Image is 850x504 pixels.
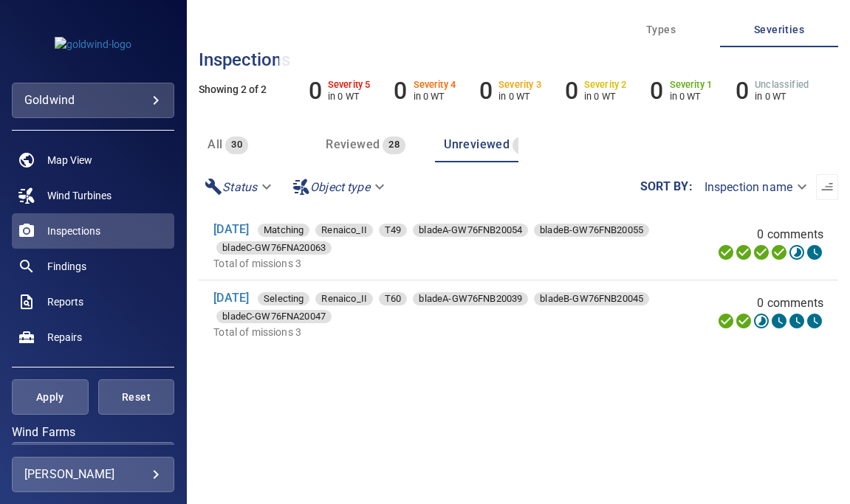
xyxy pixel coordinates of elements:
span: 0 comments [757,226,823,244]
h6: 0 [736,77,749,105]
span: 30 [225,137,248,153]
p: in 0 WT [670,91,713,102]
a: [DATE] [213,222,249,236]
span: Renaico_II [315,291,373,306]
h6: 0 [565,77,578,105]
h6: 0 [309,77,322,105]
span: Repairs [47,330,82,345]
div: bladeB-GW76FNB20055 [534,224,649,237]
h5: Showing 2 of 2 [199,84,838,95]
h6: Severity 3 [498,80,541,90]
label: Wind Farms [12,427,174,438]
div: bladeA-GW76FNB20039 [413,292,528,305]
span: bladeC-GW76FNA20063 [216,241,332,255]
a: findings noActive [12,249,174,284]
img: goldwind-logo [55,37,131,52]
div: bladeB-GW76FNB20045 [534,292,649,305]
a: inspections active [12,213,174,249]
a: [DATE] [213,291,249,305]
div: Inspection name [693,174,816,200]
a: repairs noActive [12,320,174,355]
svg: Matching 30% [788,244,806,261]
h6: Severity 5 [328,80,371,90]
div: T49 [379,224,407,237]
li: Severity 5 [309,77,371,105]
svg: ML Processing 0% [770,312,788,330]
p: in 0 WT [498,91,541,102]
span: Reports [47,294,83,309]
div: Status [199,174,281,200]
span: bladeB-GW76FNB20055 [534,223,649,238]
li: Severity 2 [565,77,627,105]
span: Findings [47,259,86,274]
span: Inspections [47,224,100,238]
div: Selecting [258,292,309,305]
p: Total of missions 3 [213,256,726,271]
h6: Severity 4 [414,80,456,90]
svg: Data Formatted 100% [735,244,753,261]
p: in 0 WT [755,91,809,102]
p: in 0 WT [584,91,627,102]
span: 28 [383,137,405,153]
div: Matching [258,224,309,237]
span: 2 [513,137,529,153]
span: Reviewed [326,137,380,151]
div: goldwind [12,83,174,118]
span: bladeB-GW76FNB20045 [534,291,649,306]
h3: Inspections [199,50,838,69]
div: [PERSON_NAME] [24,463,162,486]
span: All [208,137,222,151]
span: Apply [30,388,70,407]
h6: 0 [479,77,493,105]
svg: ML Processing 100% [770,244,788,261]
h6: 0 [650,77,663,105]
svg: Matching 0% [788,312,806,330]
svg: Classification 0% [806,312,823,330]
div: goldwind [24,89,162,112]
li: Severity 4 [394,77,456,105]
p: in 0 WT [414,91,456,102]
span: Types [611,21,711,39]
div: bladeA-GW76FNB20054 [413,224,528,237]
a: reports noActive [12,284,174,320]
p: in 0 WT [328,91,371,102]
span: Renaico_II [315,223,373,238]
span: Selecting [258,291,309,306]
h6: Unclassified [755,80,809,90]
svg: Uploading 100% [717,244,735,261]
span: T60 [379,291,407,306]
li: Severity Unclassified [736,77,809,105]
button: Apply [12,379,89,415]
div: T60 [379,292,407,305]
div: Object type [287,174,394,200]
span: Reset [117,388,157,407]
div: Wind Farms [12,442,174,477]
span: T49 [379,223,407,238]
em: Object type [310,180,370,194]
span: Map View [47,153,92,168]
div: bladeC-GW76FNA20063 [216,241,332,255]
span: bladeA-GW76FNB20054 [413,223,528,238]
span: 0 comments [757,294,823,312]
a: map noActive [12,142,174,178]
span: bladeC-GW76FNA20047 [216,309,332,324]
span: Severities [729,21,829,39]
h6: Severity 2 [584,80,627,90]
h6: 0 [394,77,407,105]
svg: Selecting 15% [753,312,770,330]
span: Unreviewed [444,137,510,151]
li: Severity 3 [479,77,541,105]
div: Renaico_II [315,224,373,237]
label: Sort by : [640,181,693,193]
em: Status [222,180,257,194]
p: Total of missions 3 [213,325,726,339]
svg: Classification 0% [806,244,823,261]
a: windturbines noActive [12,178,174,213]
svg: Uploading 100% [717,312,735,330]
div: bladeC-GW76FNA20047 [216,310,332,323]
span: Wind Turbines [47,188,112,203]
li: Severity 1 [650,77,712,105]
button: Reset [98,379,175,415]
h6: Severity 1 [670,80,713,90]
button: Sort list from oldest to newest [816,174,838,200]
